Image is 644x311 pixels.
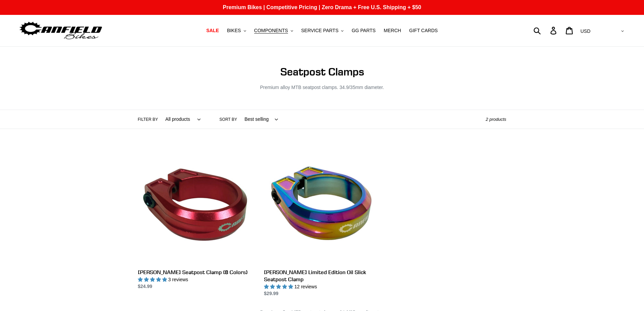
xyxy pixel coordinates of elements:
span: GG PARTS [352,28,376,34]
a: GIFT CARDS [406,26,441,35]
a: GG PARTS [348,26,379,35]
label: Filter by [138,116,158,123]
span: COMPONENTS [254,28,288,34]
span: GIFT CARDS [409,28,438,34]
span: Seatpost Clamps [280,65,364,78]
label: Sort by [219,116,237,123]
input: Search [537,23,554,38]
button: COMPONENTS [251,26,296,35]
a: SALE [203,26,222,35]
span: 2 products [486,117,506,122]
span: MERCH [384,28,401,34]
a: MERCH [380,26,404,35]
p: Premium alloy MTB seatpost clamps. 34.9/35mm diameter. [138,84,506,91]
button: SERVICE PARTS [298,26,347,35]
span: BIKES [227,28,241,34]
img: Canfield Bikes [19,20,103,41]
span: SALE [206,28,219,34]
span: SERVICE PARTS [301,28,338,34]
button: BIKES [223,26,249,35]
